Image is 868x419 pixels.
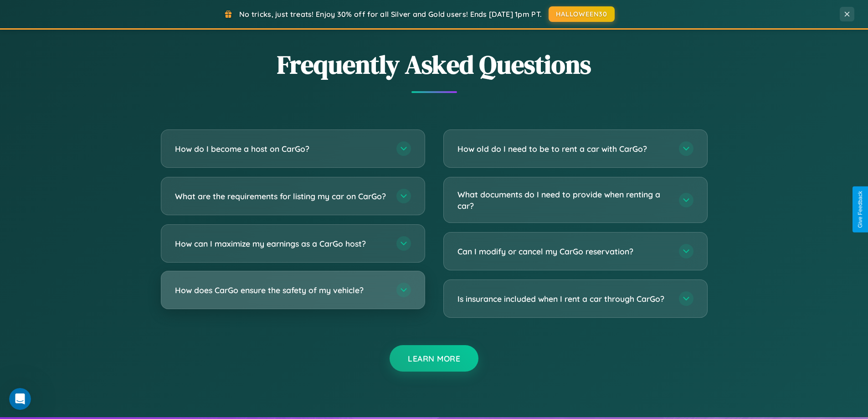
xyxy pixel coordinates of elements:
div: Give Feedback [857,191,863,228]
h3: Is insurance included when I rent a car through CarGo? [457,293,670,305]
iframe: Intercom live chat [9,388,31,410]
h3: What documents do I need to provide when renting a car? [457,189,670,211]
h3: What are the requirements for listing my car on CarGo? [175,191,387,202]
h3: How can I maximize my earnings as a CarGo host? [175,238,387,249]
button: HALLOWEEN30 [549,6,615,22]
h3: How do I become a host on CarGo? [175,143,387,155]
h3: How old do I need to be to rent a car with CarGo? [457,143,670,155]
h2: Frequently Asked Questions [161,47,708,82]
span: No tricks, just treats! Enjoy 30% off for all Silver and Gold users! Ends [DATE] 1pm PT. [239,10,542,19]
button: Learn More [390,345,478,372]
h3: Can I modify or cancel my CarGo reservation? [457,246,670,257]
h3: How does CarGo ensure the safety of my vehicle? [175,285,387,296]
